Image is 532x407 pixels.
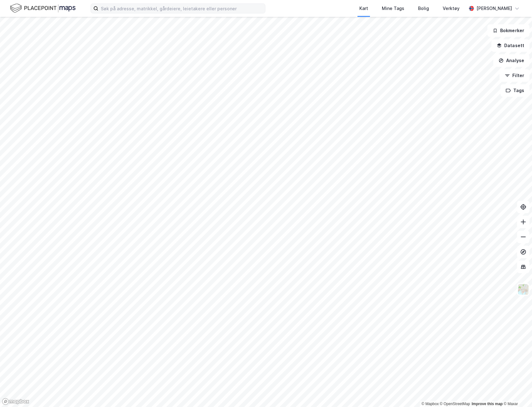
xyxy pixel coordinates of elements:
div: Mine Tags [382,5,404,12]
a: OpenStreetMap [440,402,470,406]
a: Mapbox [421,402,439,406]
img: logo.f888ab2527a4732fd821a326f86c7f29.svg [10,3,76,14]
button: Bokmerker [487,24,530,37]
div: Verktøy [443,5,460,12]
div: Kontrollprogram for chat [501,377,532,407]
div: Kart [359,5,368,12]
iframe: Chat Widget [501,377,532,407]
button: Datasett [491,39,530,52]
button: Filter [500,69,530,82]
button: Tags [500,84,530,97]
a: Improve this map [472,402,503,406]
div: [PERSON_NAME] [476,5,512,12]
div: Bolig [418,5,429,12]
input: Søk på adresse, matrikkel, gårdeiere, leietakere eller personer [98,4,265,13]
img: Z [517,283,529,295]
a: Mapbox homepage [2,398,29,405]
button: Analyse [493,54,530,67]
